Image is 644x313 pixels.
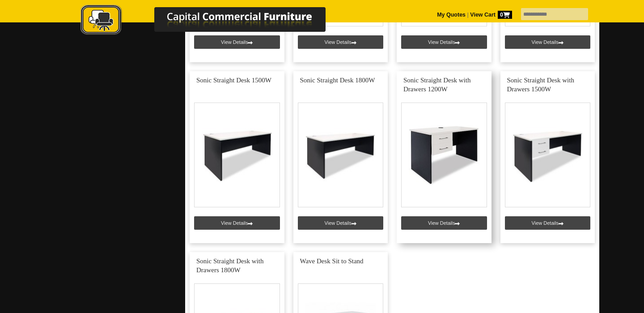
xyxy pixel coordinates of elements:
a: Capital Commercial Furniture Logo [56,4,369,40]
a: View Cart0 [469,12,512,18]
a: My Quotes [437,12,466,18]
img: Capital Commercial Furniture Logo [56,4,369,37]
span: 0 [498,11,512,19]
strong: View Cart [470,12,512,18]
